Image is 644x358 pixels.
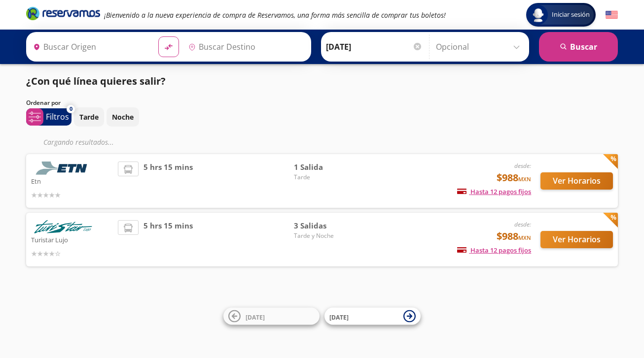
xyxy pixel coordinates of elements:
[294,220,363,231] span: 3 Salidas
[540,231,613,248] button: Ver Horarios
[70,105,72,113] span: 0
[457,187,531,196] span: Hasta 12 pagos fijos
[26,6,100,24] a: Brand Logo
[326,34,423,59] input: Elegir Fecha
[606,9,618,21] button: English
[294,173,363,182] span: Tarde
[184,34,306,59] input: Buscar Destino
[112,112,134,122] p: Noche
[79,112,99,122] p: Tarde
[143,220,193,259] span: 5 hrs 15 mins
[31,175,113,187] p: Etn
[31,220,95,233] img: Turistar Lujo
[104,10,446,20] em: ¡Bienvenido a la nueva experiencia de compra de Reservamos, una forma más sencilla de comprar tus...
[514,220,531,228] em: desde:
[436,34,524,59] input: Opcional
[540,172,613,190] button: Ver Horarios
[26,74,166,89] p: ¿Con qué línea quieres salir?
[539,32,618,62] button: Buscar
[223,308,320,325] button: [DATE]
[518,234,531,241] small: MXN
[518,175,531,183] small: MXN
[497,229,531,244] span: $988
[26,108,72,126] button: 0Filtros
[46,111,69,123] p: Filtros
[294,231,363,240] span: Tarde y Noche
[246,313,265,321] span: [DATE]
[26,98,61,107] p: Ordenar por
[29,34,150,59] input: Buscar Origen
[294,162,363,173] span: 1 Salida
[497,170,531,185] span: $988
[324,308,421,325] button: [DATE]
[31,162,95,175] img: Etn
[514,162,531,170] em: desde:
[107,107,139,127] button: Noche
[329,313,349,321] span: [DATE]
[143,162,193,200] span: 5 hrs 15 mins
[31,233,113,245] p: Turistar Lujo
[43,137,114,147] em: Cargando resultados ...
[74,107,104,127] button: Tarde
[548,10,594,20] span: Iniciar sesión
[26,6,100,21] i: Brand Logo
[457,246,531,255] span: Hasta 12 pagos fijos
